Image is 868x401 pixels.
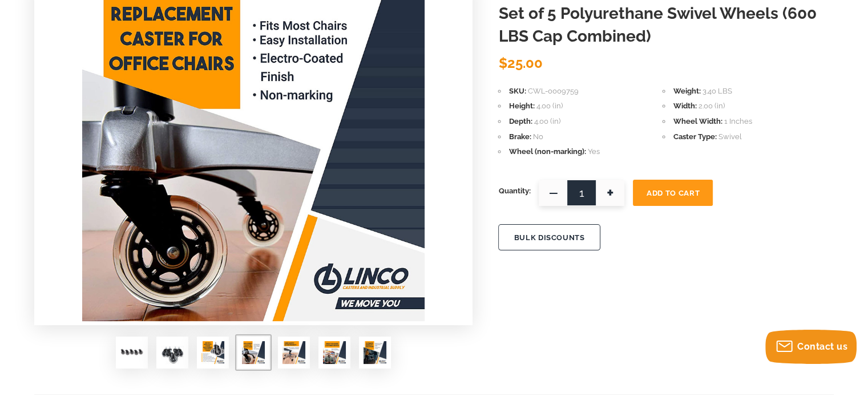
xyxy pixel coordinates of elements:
img: LINCO Heavy Duty Office Chair Casters 3" - Set of 5 Polyurethane Swivel Wheels (600 LBS Cap Combi... [364,341,386,364]
img: LINCO Heavy Duty Office Chair Casters 3" - Set of 5 Polyurethane Swivel Wheels (600 LBS Cap Combi... [282,341,305,364]
span: Brake [508,132,531,141]
button: Contact us [765,330,857,364]
span: 1 Inches [724,117,752,125]
img: LINCO Heavy Duty Office Chair Casters 3" - Set of 5 Polyurethane Swivel Wheels (600 LBS Cap Combi... [201,341,224,364]
img: LINCO Heavy Duty Office Chair Casters 3" - Set of 5 Polyurethane Swivel Wheels (600 LBS Cap Combi... [120,341,143,364]
span: Width [673,102,696,110]
span: Wheel (non-marking) [508,147,586,156]
span: No [532,132,543,141]
span: Caster Type [673,132,716,141]
span: + [596,180,624,206]
button: Add To Cart [633,180,713,206]
span: 4.00 (in) [536,102,562,110]
span: CWL-0009759 [527,87,578,95]
span: 2.00 (in) [698,102,724,110]
span: Swivel [718,132,741,141]
span: $25.00 [498,55,542,71]
span: Add To Cart [647,189,700,197]
span: Contact us [797,341,847,352]
span: 3.40 LBS [702,87,732,95]
span: 4.00 (in) [534,117,560,125]
span: Quantity [498,180,530,202]
span: Depth [508,117,532,125]
span: Wheel Width [673,117,722,125]
button: BULK DISCOUNTS [498,224,600,250]
img: LINCO Heavy Duty Office Chair Casters 3" - Set of 5 Polyurethane Swivel Wheels (600 LBS Cap Combi... [242,341,265,364]
img: LINCO Heavy Duty Office Chair Casters 3" - Set of 5 Polyurethane Swivel Wheels (600 LBS Cap Combi... [161,341,184,364]
span: Weight [673,87,700,95]
span: Height [508,102,534,110]
span: — [539,180,567,206]
span: Yes [587,147,599,156]
span: SKU [508,87,526,95]
img: LINCO Heavy Duty Office Chair Casters 3" - Set of 5 Polyurethane Swivel Wheels (600 LBS Cap Combi... [323,341,346,364]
